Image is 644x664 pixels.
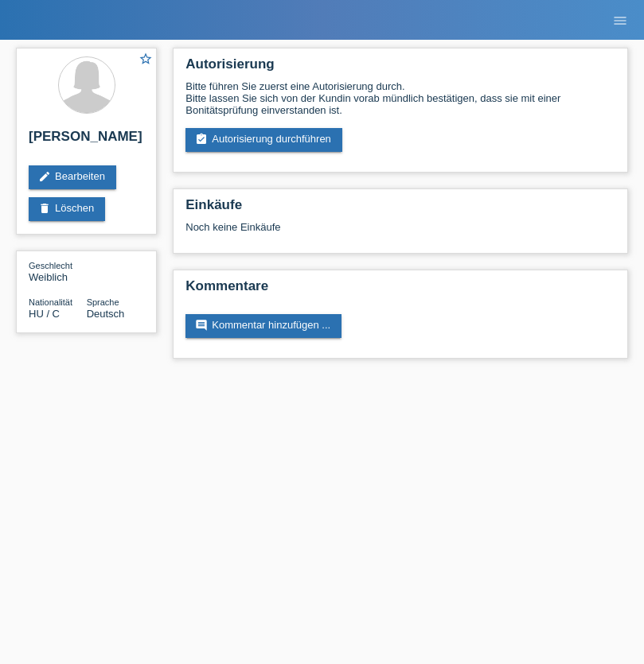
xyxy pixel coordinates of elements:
[195,133,208,146] i: assignment_turned_in
[185,221,615,245] div: Noch keine Einkäufe
[29,165,116,189] a: editBearbeiten
[87,297,119,307] span: Sprache
[185,56,615,80] h2: Autorisierung
[185,278,615,302] h2: Kommentare
[29,308,60,320] span: Ungarn / C / 21.12.2021
[87,308,125,320] span: Deutsch
[29,259,87,283] div: Weiblich
[38,170,51,183] i: edit
[139,52,153,68] a: star_border
[185,314,342,338] a: commentKommentar hinzufügen ...
[38,202,51,215] i: delete
[29,297,72,307] span: Nationalität
[29,129,144,153] h2: [PERSON_NAME]
[29,197,105,221] a: deleteLöschen
[185,80,615,116] div: Bitte führen Sie zuerst eine Autorisierung durch. Bitte lassen Sie sich von der Kundin vorab münd...
[604,15,636,25] a: menu
[185,128,342,152] a: assignment_turned_inAutorisierung durchführen
[185,197,615,221] h2: Einkäufe
[139,52,153,66] i: star_border
[195,319,208,332] i: comment
[612,13,628,29] i: menu
[29,261,72,270] span: Geschlecht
